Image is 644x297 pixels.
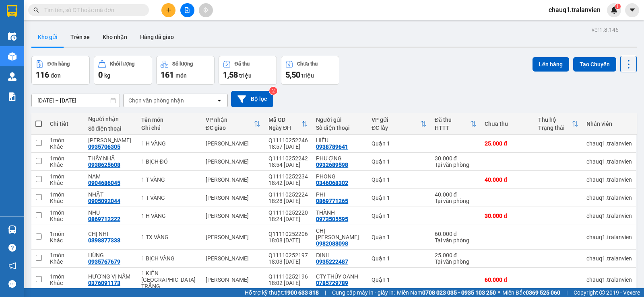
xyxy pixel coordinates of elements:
[141,270,198,289] div: 1 KIỆN TX TRẮNG
[372,158,426,165] div: Quận 1
[586,213,632,219] div: chauq1.tralanvien
[316,191,363,198] div: PHI
[297,61,318,67] div: Chưa thu
[316,273,363,280] div: CTY THỦY OANH
[172,61,193,67] div: Số lượng
[219,56,277,85] button: Đã thu1,58 triệu
[64,27,96,47] button: Trên xe
[485,140,530,147] div: 25.000 đ
[566,288,568,297] span: |
[284,289,319,296] strong: 1900 633 818
[202,113,264,135] th: Toggle SortBy
[435,258,477,265] div: Tại văn phòng
[526,289,560,296] strong: 0369 525 060
[184,7,190,13] span: file-add
[586,195,632,201] div: chauq1.tralanvien
[206,277,260,283] div: [PERSON_NAME]
[268,258,308,265] div: 18:03 [DATE]
[50,237,80,244] div: Khác
[88,280,120,286] div: 0376091173
[586,158,632,165] div: chauq1.tralanvien
[316,162,348,168] div: 0932689598
[206,213,260,219] div: [PERSON_NAME]
[8,225,17,234] img: warehouse-icon
[435,162,477,168] div: Tại văn phòng
[8,244,16,252] span: question-circle
[50,252,80,258] div: 1 món
[141,195,198,201] div: 1 T VÀNG
[50,121,80,127] div: Chi tiết
[268,143,308,150] div: 18:57 [DATE]
[281,56,339,85] button: Chưa thu5,50 triệu
[88,258,120,265] div: 0935767679
[161,70,174,80] span: 161
[586,140,632,147] div: chauq1.tralanvien
[367,113,430,135] th: Toggle SortBy
[50,280,80,286] div: Khác
[611,6,618,14] img: icon-new-feature
[32,94,120,107] input: Select a date range.
[435,117,471,123] div: Đã thu
[533,57,569,72] button: Lên hàng
[625,3,639,17] button: caret-down
[316,258,348,265] div: 0935222487
[206,117,254,123] div: VP nhận
[88,273,133,280] div: HƯƠNG VỊ NẤM
[206,176,260,183] div: [PERSON_NAME]
[8,262,16,270] span: notification
[98,70,103,80] span: 0
[141,213,198,219] div: 1 H VÀNG
[586,234,632,240] div: chauq1.tralanvien
[134,27,180,47] button: Hàng đã giao
[104,72,110,79] span: kg
[431,113,481,135] th: Toggle SortBy
[316,198,348,204] div: 0869771265
[166,7,171,13] span: plus
[485,176,530,183] div: 40.000 đ
[36,70,49,80] span: 116
[8,52,17,61] img: warehouse-icon
[235,61,250,67] div: Đã thu
[435,198,477,204] div: Tại văn phòng
[502,288,560,297] span: Miền Bắc
[94,56,152,85] button: Khối lượng0kg
[88,209,133,216] div: NHU
[268,125,301,131] div: Ngày ĐH
[372,140,426,147] div: Quận 1
[615,4,621,9] sup: 1
[372,234,426,240] div: Quận 1
[485,121,530,127] div: Chưa thu
[316,180,348,186] div: 0346068302
[268,216,308,222] div: 18:24 [DATE]
[8,280,16,288] span: message
[372,117,420,123] div: VP gửi
[332,288,395,297] span: Cung cấp máy in - giấy in:
[141,125,198,131] div: Ghi chú
[269,87,277,95] sup: 2
[268,173,308,180] div: Q11110252234
[316,117,363,123] div: Người gửi
[128,96,184,104] div: Chọn văn phòng nhận
[88,237,120,244] div: 0398877338
[33,7,39,13] span: search
[50,209,80,216] div: 1 món
[629,6,636,14] span: caret-down
[245,288,319,297] span: Hỗ trợ kỹ thuật:
[485,277,530,283] div: 60.000 đ
[50,273,80,280] div: 1 món
[538,117,572,123] div: Thu hộ
[8,32,17,41] img: warehouse-icon
[141,255,198,262] div: 1 BỊCH VÀNG
[50,173,80,180] div: 1 món
[397,288,496,297] span: Miền Nam
[88,155,133,162] div: THẦY NHÃ
[141,117,198,123] div: Tên món
[542,5,607,15] span: chauq1.tralanvien
[372,176,426,183] div: Quận 1
[206,125,254,131] div: ĐC giao
[199,3,213,17] button: aim
[435,252,477,258] div: 25.000 đ
[316,173,363,180] div: PHONG
[268,252,308,258] div: Q11110252197
[538,125,572,131] div: Trạng thái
